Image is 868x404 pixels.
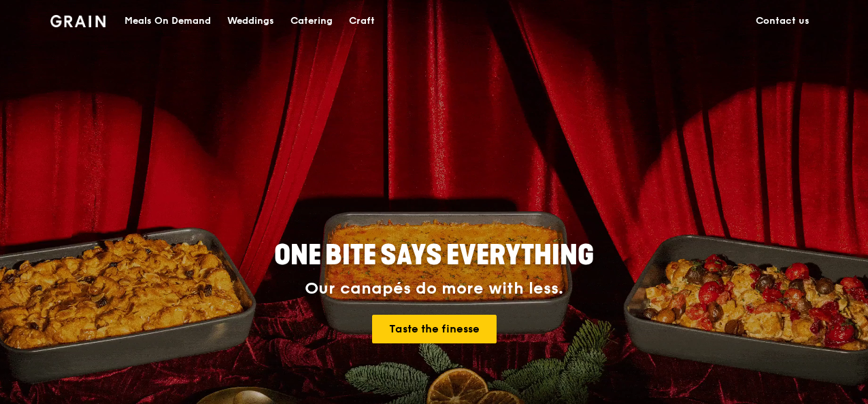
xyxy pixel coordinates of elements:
[290,1,333,42] div: Catering
[219,1,282,42] a: Weddings
[50,15,105,27] img: Grain
[341,1,383,42] a: Craft
[349,1,375,42] div: Craft
[372,315,497,343] a: Taste the finesse
[189,279,679,298] div: Our canapés do more with less.
[227,1,274,42] div: Weddings
[274,239,594,272] span: ONE BITE SAYS EVERYTHING
[124,1,211,42] div: Meals On Demand
[748,1,818,42] a: Contact us
[282,1,341,42] a: Catering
